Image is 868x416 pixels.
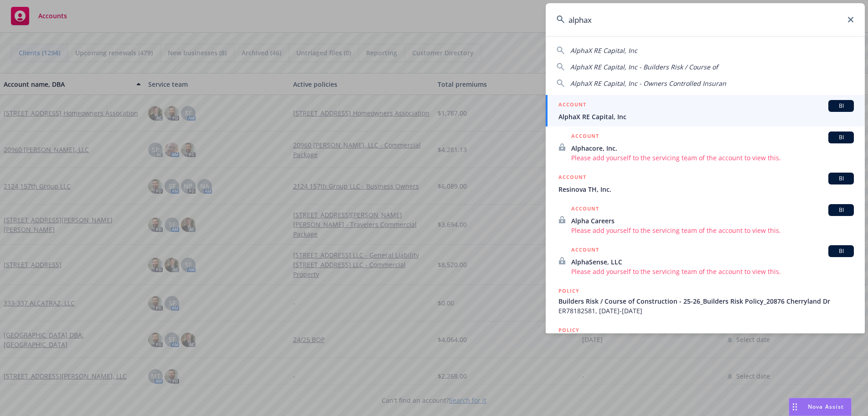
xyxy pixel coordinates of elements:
[546,240,865,281] a: ACCOUNTBIAlphaSense, LLCPlease add yourself to the servicing team of the account to view this.
[832,102,850,110] span: BI
[832,206,850,214] span: BI
[546,321,865,360] a: POLICY
[558,184,854,194] span: Resinova TH, Inc.
[832,133,850,142] span: BI
[558,286,579,295] h5: POLICY
[546,199,865,240] a: ACCOUNTBIAlpha CareersPlease add yourself to the servicing team of the account to view this.
[558,173,586,184] h5: ACCOUNT
[546,126,865,168] a: ACCOUNTBIAlphacore, Inc.Please add yourself to the servicing team of the account to view this.
[571,143,854,153] span: Alphacore, Inc.
[789,398,801,416] div: Drag to move
[558,112,854,121] span: AlphaX RE Capital, Inc
[546,3,865,36] input: Search...
[570,63,718,71] span: AlphaX RE Capital, Inc - Builders Risk / Course of
[808,403,844,411] span: Nova Assist
[558,296,854,306] span: Builders Risk / Course of Construction - 25-26_Builders Risk Policy_20876 Cherryland Dr
[570,79,726,88] span: AlphaX RE Capital, Inc - Owners Controlled Insuran
[558,306,854,316] span: ER78182581, [DATE]-[DATE]
[571,204,599,215] h5: ACCOUNT
[789,398,852,416] button: Nova Assist
[571,245,599,256] h5: ACCOUNT
[571,257,854,267] span: AlphaSense, LLC
[571,153,854,163] span: Please add yourself to the servicing team of the account to view this.
[558,100,586,111] h5: ACCOUNT
[571,132,599,142] h5: ACCOUNT
[571,216,854,226] span: Alpha Careers
[832,247,850,255] span: BI
[546,95,865,126] a: ACCOUNTBIAlphaX RE Capital, Inc
[571,267,854,276] span: Please add yourself to the servicing team of the account to view this.
[571,226,854,235] span: Please add yourself to the servicing team of the account to view this.
[558,326,579,335] h5: POLICY
[832,174,850,183] span: BI
[546,281,865,321] a: POLICYBuilders Risk / Course of Construction - 25-26_Builders Risk Policy_20876 Cherryland DrER78...
[570,46,637,55] span: AlphaX RE Capital, Inc
[546,168,865,199] a: ACCOUNTBIResinova TH, Inc.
